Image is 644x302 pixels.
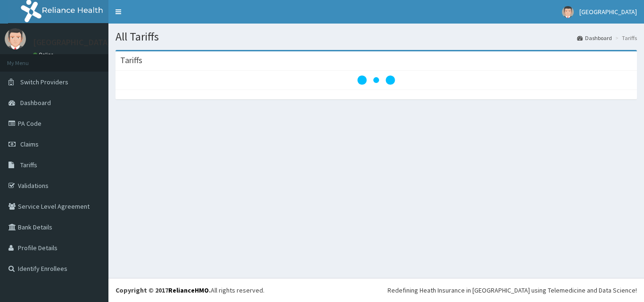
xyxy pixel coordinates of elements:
[579,8,637,16] span: [GEOGRAPHIC_DATA]
[577,34,612,42] a: Dashboard
[116,31,637,43] h1: All Tariffs
[5,28,26,49] img: User Image
[33,38,111,47] p: [GEOGRAPHIC_DATA]
[357,61,395,99] svg: audio-loading
[20,161,37,169] span: Tariffs
[20,140,39,148] span: Claims
[108,278,644,302] footer: All rights reserved.
[562,6,574,18] img: User Image
[20,98,51,107] span: Dashboard
[120,56,142,65] h3: Tariffs
[168,286,209,294] a: RelianceHMO
[116,286,211,294] strong: Copyright © 2017 .
[613,34,637,42] li: Tariffs
[20,78,68,86] span: Switch Providers
[388,286,637,295] div: Redefining Heath Insurance in [GEOGRAPHIC_DATA] using Telemedicine and Data Science!
[33,51,56,58] a: Online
